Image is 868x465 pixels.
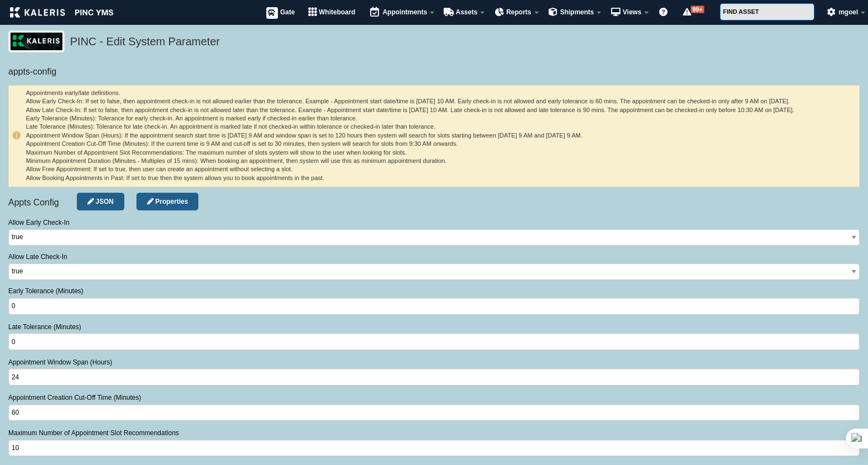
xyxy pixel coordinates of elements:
[136,193,199,210] a: Object Properties
[319,8,355,16] span: Whiteboard
[8,251,67,263] label: Allow Late Check-In
[8,66,860,78] h6: appts-config
[382,8,427,16] span: Appointments
[8,30,65,52] img: logo_pnc-prd.png
[691,6,704,13] span: 99+
[839,8,858,16] span: mgoel
[280,8,295,16] span: Gate
[720,3,814,20] input: FIND ASSET
[8,321,81,334] label: Late Tolerance (Minutes)
[506,8,531,16] span: Reports
[8,427,179,440] label: Maximum Number of Appointment Slot Recommendations
[12,89,856,182] h6: Appointments early/late definitions. Allow Early Check-In: If set to false, then appointment chec...
[10,7,113,18] img: kaleris_pinc-9d9452ea2abe8761a8e09321c3823821456f7e8afc7303df8a03059e807e3f55.png
[8,286,83,298] label: Early Tolerance (Minutes)
[8,357,112,369] label: Appointment Window Span (Hours)
[70,34,854,52] h5: PINC - Edit System Parameter
[456,8,477,16] span: Assets
[623,8,641,16] span: Views
[8,217,70,229] label: Allow Early Check-In
[77,193,124,210] a: Edit JSON
[560,8,594,16] span: Shipments
[8,198,59,207] span: Appts Config
[8,392,141,404] label: Appointment Creation Cut-Off Time (Minutes)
